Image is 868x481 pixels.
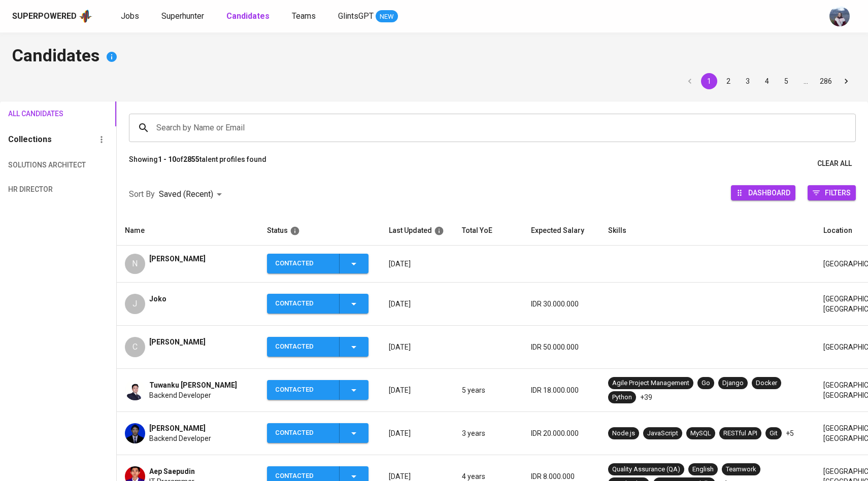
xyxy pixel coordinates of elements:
span: [PERSON_NAME] [149,423,206,433]
th: Total YoE [454,216,523,246]
div: Contacted [275,294,331,314]
b: 2855 [183,155,199,163]
h4: Candidates [12,45,856,69]
button: Go to page 286 [817,73,835,89]
p: +39 [640,392,652,402]
th: Name [117,216,259,246]
p: [DATE] [389,299,446,309]
div: J [125,294,145,314]
button: Contacted [267,254,369,273]
a: GlintsGPT NEW [338,10,398,23]
button: Go to page 5 [778,73,794,89]
button: Contacted [267,380,369,400]
span: Joko [149,294,166,304]
span: Backend Developer [149,390,211,400]
div: JavaScript [647,429,678,438]
div: Django [722,379,744,388]
a: Candidates [226,10,272,23]
div: English [692,465,714,474]
p: IDR 20.000.000 [531,428,592,438]
p: [DATE] [389,259,446,269]
p: [DATE] [389,342,446,352]
span: GlintsGPT [338,11,374,21]
button: Dashboard [731,185,795,200]
span: Backend Developer [149,433,211,443]
button: Go to next page [838,73,854,89]
img: 1ac5b0d620682aad999b80b7eb2464a3.jpeg [125,423,145,443]
button: Clear All [813,154,856,173]
div: Contacted [275,254,331,273]
button: Filters [808,185,856,200]
button: Go to page 4 [759,73,775,89]
div: Teamwork [726,465,756,474]
p: 3 years [462,428,515,438]
span: NEW [376,12,398,22]
a: Jobs [121,10,141,23]
div: C [125,337,145,357]
span: Aep Saepudin [149,466,195,476]
a: Superhunter [161,10,206,23]
div: Contacted [275,423,331,443]
th: Expected Salary [523,216,600,246]
img: app logo [79,9,92,24]
p: Sort By [129,188,155,200]
img: christine.raharja@glints.com [829,6,850,26]
div: Contacted [275,337,331,357]
button: page 1 [701,73,717,89]
span: [PERSON_NAME] [149,337,206,347]
div: Agile Project Management [612,379,689,388]
span: Teams [292,11,316,21]
div: RESTful API [723,429,757,438]
span: Filters [825,186,851,199]
div: Go [702,379,710,388]
p: [DATE] [389,385,446,395]
span: Dashboard [748,186,790,199]
p: 5 years [462,385,515,395]
div: Python [612,393,632,402]
span: Tuwanku [PERSON_NAME] [149,380,237,390]
div: Saved (Recent) [159,185,225,204]
p: [DATE] [389,428,446,438]
button: Contacted [267,337,369,357]
div: Node.js [612,429,635,438]
p: Saved (Recent) [159,188,213,200]
span: All Candidates [8,108,63,120]
span: [PERSON_NAME] [149,254,206,264]
button: Contacted [267,294,369,314]
img: b225c21949de022a3a1268e5d9c8632b.jpg [125,380,145,400]
div: N [125,254,145,274]
div: … [797,76,814,86]
p: IDR 30.000.000 [531,299,592,309]
p: Showing of talent profiles found [129,154,266,173]
span: Superhunter [161,11,204,21]
h6: Collections [8,132,52,147]
b: Candidates [226,11,270,21]
p: IDR 50.000.000 [531,342,592,352]
a: Teams [292,10,318,23]
th: Status [259,216,381,246]
th: Skills [600,216,815,246]
button: Go to page 3 [740,73,756,89]
b: 1 - 10 [158,155,176,163]
nav: pagination navigation [680,73,856,89]
th: Last Updated [381,216,454,246]
div: Contacted [275,380,331,400]
span: Jobs [121,11,139,21]
p: +5 [786,428,794,438]
div: Superpowered [12,11,77,22]
div: MySQL [690,429,711,438]
button: Contacted [267,423,369,443]
div: Docker [756,379,777,388]
button: Go to page 2 [720,73,737,89]
p: IDR 18.000.000 [531,385,592,395]
span: Solutions Architect [8,159,63,171]
span: Clear All [817,157,852,170]
a: Superpoweredapp logo [12,9,92,24]
span: HR Director [8,183,63,196]
div: Quality Assurance (QA) [612,465,680,474]
div: Git [770,429,778,438]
